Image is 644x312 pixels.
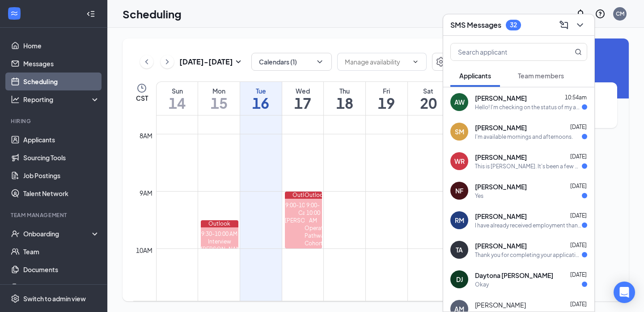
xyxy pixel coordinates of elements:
button: ChevronRight [161,55,174,68]
h1: 14 [157,95,198,111]
div: Thu [324,86,365,95]
svg: Collapse [86,9,95,18]
div: Outlook [305,192,322,199]
a: Talent Network [23,184,100,202]
div: Hiring [11,117,98,125]
a: September 15, 2025 [198,82,240,115]
a: September 18, 2025 [324,82,365,115]
span: [DATE] [570,242,587,248]
div: I have already received employment thank you for your consideration [475,222,582,229]
div: 10am [134,245,154,255]
a: Sourcing Tools [23,149,100,167]
button: Calendars (1)ChevronDown [251,53,332,71]
div: TA [456,245,463,254]
svg: Analysis [11,95,20,104]
a: September 14, 2025 [157,82,198,115]
div: NF [455,186,463,195]
div: Sun [157,86,198,95]
a: Applicants [23,131,100,149]
span: 10:54am [565,94,587,101]
span: [DATE] [570,271,587,278]
a: September 19, 2025 [366,82,407,115]
div: Wed [282,86,324,95]
span: Team members [518,72,564,80]
svg: Notifications [575,9,586,19]
div: Yes [475,192,483,200]
a: Home [23,37,100,55]
a: SurveysCrown [23,278,100,296]
div: Outlook [285,192,322,199]
span: [PERSON_NAME] [475,153,527,162]
div: Open Intercom Messenger [614,282,635,303]
div: Mon [198,86,240,95]
div: Thank you for completing your application for the Front of House Leadership (In-Training) 5:45am-... [475,251,582,259]
div: Hello! I'm checking on the status of my application [475,103,582,111]
div: Okay [475,281,489,288]
input: Manage availability [345,57,408,67]
div: 32 [510,21,517,29]
span: [PERSON_NAME] [475,182,527,191]
h3: [DATE] - [DATE] [179,57,233,67]
span: [DATE] [570,212,587,219]
h1: 17 [282,95,324,111]
span: [PERSON_NAME] [475,241,527,250]
div: 9am [138,188,154,198]
h1: Scheduling [123,6,182,21]
span: [PERSON_NAME] [475,212,527,221]
span: [DATE] [570,124,587,130]
h1: 15 [198,95,240,111]
span: [PERSON_NAME] [475,300,526,309]
h1: 20 [408,95,449,111]
span: Applicants [459,72,491,80]
svg: ChevronDown [575,20,585,30]
div: SM [455,127,464,136]
h1: 18 [324,95,365,111]
div: 8am [138,131,154,141]
svg: WorkstreamLogo [10,9,19,18]
div: Interview [PERSON_NAME] [201,238,238,253]
a: Documents [23,261,100,278]
a: Scheduling [23,73,100,90]
span: [PERSON_NAME] [475,123,527,132]
div: This is [PERSON_NAME]. It's been a few weeks since I last heard anything. Did I get the job? [475,162,582,170]
div: 9:00-10:00 AM [285,201,322,209]
a: September 20, 2025 [408,82,449,115]
input: Search applicant [451,43,557,60]
button: ChevronLeft [140,55,153,68]
span: [DATE] [570,153,587,160]
svg: ChevronDown [315,57,324,66]
div: Team Management [11,211,98,219]
h1: 19 [366,95,407,111]
svg: UserCheck [11,229,20,238]
div: Reporting [23,95,100,104]
div: I'm available mornings and afternoons. [475,133,573,141]
span: CST [136,94,148,103]
h1: 16 [240,95,282,111]
svg: ComposeMessage [559,20,569,30]
div: Onboarding [23,229,92,238]
span: [PERSON_NAME] [475,94,527,103]
svg: Settings [11,294,20,303]
svg: SmallChevronDown [233,56,244,67]
svg: ChevronDown [412,58,419,65]
div: Outlook [201,220,238,227]
div: WR [454,157,465,166]
div: Call [PERSON_NAME] [285,209,322,224]
div: RM [455,216,464,225]
div: DJ [456,275,463,284]
div: 9:00-10:00 AM [305,201,322,224]
a: Messages [23,55,100,73]
div: 9:30-10:00 AM [201,230,238,238]
a: Job Postings [23,167,100,184]
span: Daytona [PERSON_NAME] [475,271,553,280]
span: [DATE] [570,183,587,189]
div: Sat [408,86,449,95]
a: September 16, 2025 [240,82,282,115]
div: Fri [366,86,407,95]
a: September 17, 2025 [282,82,324,115]
button: ComposeMessage [557,18,571,32]
svg: ChevronRight [163,56,172,67]
button: Settings [432,53,450,71]
div: Tue [240,86,282,95]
